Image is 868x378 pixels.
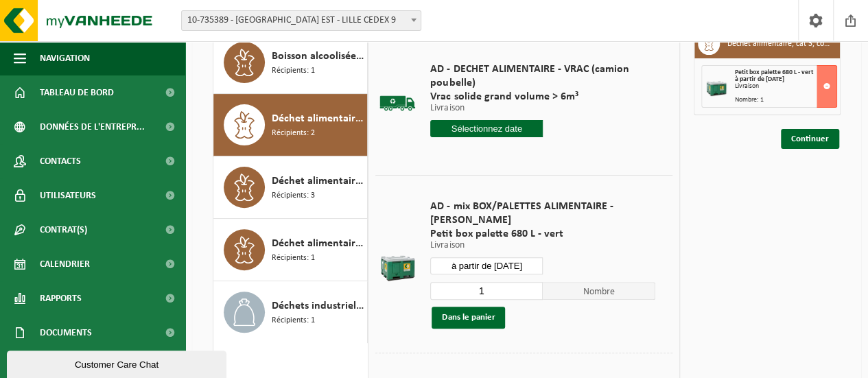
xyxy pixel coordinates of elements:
[40,178,96,213] span: Utilisateurs
[543,282,655,300] span: Nombre
[40,316,92,350] span: Documents
[40,144,81,178] span: Contacts
[272,173,364,189] span: Déchet alimentaire, catégorie 2, contenant des produits d'origine animale, emballage mélangé
[430,104,655,113] p: Livraison
[272,127,315,140] span: Récipients: 2
[272,64,315,78] span: Récipients: 1
[272,298,364,314] span: Déchets industriels banals
[213,281,368,343] button: Déchets industriels banals Récipients: 1
[734,75,784,83] strong: à partir de [DATE]
[40,247,90,281] span: Calendrier
[213,32,368,94] button: Boisson alcoolisée, emballages en verre Récipients: 1
[182,11,421,30] span: 10-735389 - SUEZ RV NORD EST - LILLE CEDEX 9
[272,189,315,202] span: Récipients: 3
[430,241,655,250] p: Livraison
[40,281,82,316] span: Rapports
[40,110,145,144] span: Données de l'entrepr...
[734,69,812,76] span: Petit box palette 680 L - vert
[40,41,90,75] span: Navigation
[213,156,368,219] button: Déchet alimentaire, catégorie 2, contenant des produits d'origine animale, emballage mélangé Réci...
[7,348,229,378] iframe: chat widget
[272,110,364,127] span: Déchet alimentaire, cat 3, contenant des produits d'origine animale, emballage synthétique
[430,200,655,227] span: AD - mix BOX/PALETTES ALIMENTAIRE - [PERSON_NAME]
[430,120,543,137] input: Sélectionnez date
[272,48,364,64] span: Boisson alcoolisée, emballages en verre
[430,257,543,274] input: Sélectionnez date
[272,235,364,252] span: Déchet alimentaire, contenant des produits d'origine animale, non emballé, catégorie 3
[432,307,505,329] button: Dans le panier
[213,219,368,281] button: Déchet alimentaire, contenant des produits d'origine animale, non emballé, catégorie 3 Récipients: 1
[430,90,655,104] span: Vrac solide grand volume > 6m³
[734,97,836,104] div: Nombre: 1
[430,227,655,241] span: Petit box palette 680 L - vert
[430,62,655,90] span: AD - DECHET ALIMENTAIRE - VRAC (camion poubelle)
[734,83,836,90] div: Livraison
[272,252,315,265] span: Récipients: 1
[213,94,368,156] button: Déchet alimentaire, cat 3, contenant des produits d'origine animale, emballage synthétique Récipi...
[40,213,87,247] span: Contrat(s)
[272,314,315,327] span: Récipients: 1
[181,10,421,31] span: 10-735389 - SUEZ RV NORD EST - LILLE CEDEX 9
[727,33,830,55] h3: Déchet alimentaire, cat 3, contenant des produits d'origine animale, emballage synthétique
[40,75,114,110] span: Tableau de bord
[781,129,839,149] a: Continuer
